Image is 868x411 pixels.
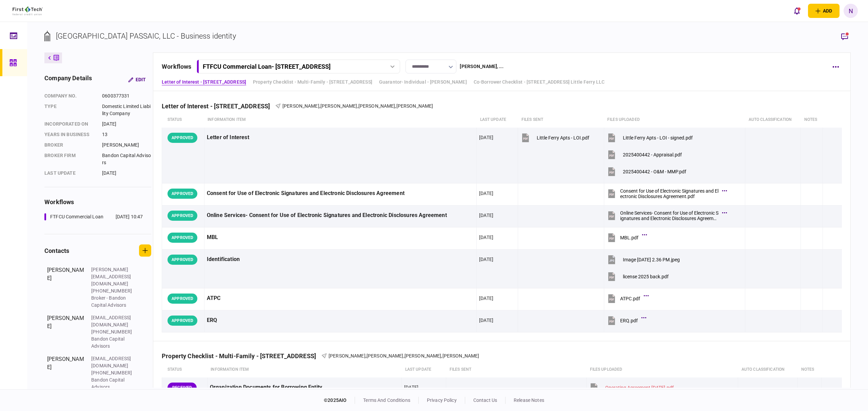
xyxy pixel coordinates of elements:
[620,235,638,240] div: MBL.pdf
[620,210,718,221] div: Online Services- Consent for Use of Electronic Signatures and Electronic Disclosures Agreement.pdf
[102,121,151,128] div: [DATE]
[403,353,405,359] span: ,
[358,103,395,109] span: [PERSON_NAME]
[396,103,433,109] span: [PERSON_NAME]
[537,135,589,140] div: Little Ferry Apts - LOI.pdf
[207,130,474,145] div: Letter of Interest
[91,369,135,376] div: [PHONE_NUMBER]
[587,362,738,377] th: Files uploaded
[162,112,204,128] th: status
[623,257,680,262] div: Image 4-30-25 at 2.36 PM.jpeg
[102,92,151,100] div: 0600377331
[623,152,682,157] div: 2025400442 - Appraisal.pdf
[167,383,197,393] div: RECEIVED
[402,362,446,377] th: last update
[91,328,135,336] div: [PHONE_NUMBER]
[167,255,197,265] div: APPROVED
[44,152,95,166] div: broker firm
[102,152,151,166] div: Bandon Capital Advisors
[620,188,718,199] div: Consent for Use of Electronic Signatures and Electronic Disclosures Agreement.pdf
[441,353,442,359] span: ,
[91,295,135,309] div: Broker - Bandon Capital Advisors
[91,336,135,350] div: Bandon Capital Advisors
[329,353,366,359] span: [PERSON_NAME]
[604,112,745,128] th: Files uploaded
[607,186,725,201] button: Consent for Use of Electronic Signatures and Electronic Disclosures Agreement.pdf
[605,385,674,390] div: Operating Agreement 08-20-11.pdf
[162,362,208,377] th: status
[427,397,457,403] a: privacy policy
[357,103,358,109] span: ,
[446,362,587,377] th: files sent
[44,92,95,100] div: company no.
[620,296,640,301] div: ATPC.pdf
[44,170,95,177] div: last update
[207,208,474,223] div: Online Services- Consent for Use of Electronic Signatures and Electronic Disclosures Agreement
[745,112,801,128] th: auto classification
[607,269,669,284] button: license 2025 back.pdf
[47,355,84,391] div: [PERSON_NAME]
[514,397,544,403] a: release notes
[479,234,493,241] div: [DATE]
[282,103,319,109] span: [PERSON_NAME]
[319,103,320,109] span: ,
[607,252,680,267] button: Image 4-30-25 at 2.36 PM.jpeg
[47,314,84,350] div: [PERSON_NAME]
[607,147,682,162] button: 2025400442 - Appraisal.pdf
[91,314,135,328] div: [EMAIL_ADDRESS][DOMAIN_NAME]
[518,112,604,128] th: files sent
[801,112,823,128] th: notes
[395,103,396,109] span: ,
[44,213,143,220] a: FTFCU Commercial Loan[DATE] 10:47
[116,213,143,220] div: [DATE] 10:47
[102,142,151,149] div: [PERSON_NAME]
[167,189,197,199] div: APPROVED
[91,287,135,295] div: [PHONE_NUMBER]
[366,353,367,359] span: ,
[479,295,493,302] div: [DATE]
[44,131,95,138] div: years in business
[790,4,804,18] button: open notifications list
[91,355,135,369] div: [EMAIL_ADDRESS][DOMAIN_NAME]
[607,230,645,245] button: MBL.pdf
[479,212,493,219] div: [DATE]
[607,164,686,179] button: 2025400442 - O&M - MMP.pdf
[844,4,858,18] button: N
[102,103,151,117] div: Domestic Limited Liability Company
[404,384,418,391] div: [DATE]
[607,208,725,223] button: Online Services- Consent for Use of Electronic Signatures and Electronic Disclosures Agreement.pdf
[204,112,476,128] th: Information item
[405,353,441,359] span: [PERSON_NAME]
[167,133,197,143] div: APPROVED
[623,274,669,279] div: license 2025 back.pdf
[607,313,645,328] button: ERQ.pdf
[162,62,191,71] div: workflows
[197,60,400,73] button: FTFCU Commercial Loan- [STREET_ADDRESS]
[167,294,197,304] div: APPROVED
[56,30,236,42] div: [GEOGRAPHIC_DATA] PASSAIC, LLC - Business identity
[620,318,638,323] div: ERQ.pdf
[44,103,95,117] div: Type
[50,213,103,220] div: FTFCU Commercial Loan
[379,79,467,86] a: Guarantor- Individual - [PERSON_NAME]
[44,121,95,128] div: incorporated on
[203,63,331,70] div: FTFCU Commercial Loan - [STREET_ADDRESS]
[479,190,493,197] div: [DATE]
[320,103,357,109] span: [PERSON_NAME]
[167,316,197,326] div: APPROVED
[207,186,474,201] div: Consent for Use of Electronic Signatures and Electronic Disclosures Agreement
[162,352,321,360] div: Property Checklist - Multi-Family - [STREET_ADDRESS]
[91,376,135,391] div: Bandon Capital Advisors
[479,256,493,263] div: [DATE]
[44,142,95,149] div: Broker
[44,197,151,207] div: workflows
[210,380,399,395] div: Organization Documents for Borrowing Entity
[473,397,497,403] a: contact us
[623,135,693,140] div: Little Ferry Apts - LOI - signed.pdf
[808,4,840,18] button: open adding identity options
[589,380,674,395] button: Operating Agreement 08-20-11.pdf
[167,233,197,243] div: APPROVED
[207,313,474,328] div: ERQ
[623,169,686,174] div: 2025400442 - O&M - MMP.pdf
